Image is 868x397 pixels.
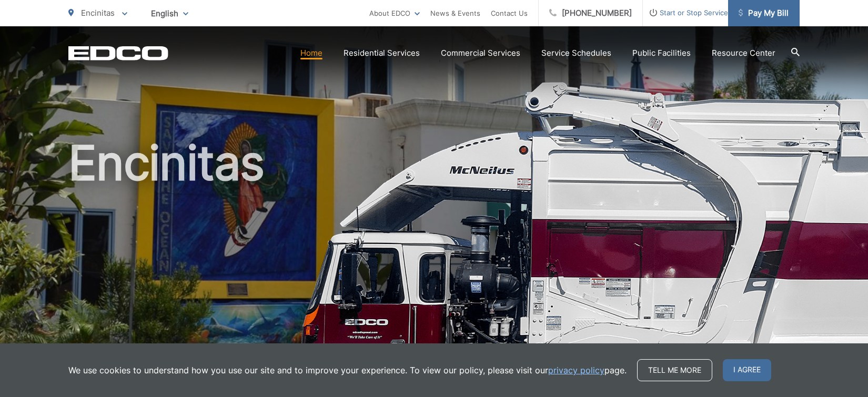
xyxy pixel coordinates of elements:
[637,359,712,381] a: Tell me more
[441,47,520,59] a: Commercial Services
[632,47,691,59] a: Public Facilities
[541,47,611,59] a: Service Schedules
[68,364,627,376] p: We use cookies to understand how you use our site and to improve your experience. To view our pol...
[548,364,604,376] a: privacy policy
[712,47,775,59] a: Resource Center
[81,8,115,18] span: Encinitas
[143,4,196,23] span: English
[68,46,168,60] a: EDCD logo. Return to the homepage.
[430,7,480,19] a: News & Events
[491,7,528,19] a: Contact Us
[344,47,420,59] a: Residential Services
[300,47,322,59] a: Home
[739,7,789,19] span: Pay My Bill
[369,7,420,19] a: About EDCO
[723,359,771,381] span: I agree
